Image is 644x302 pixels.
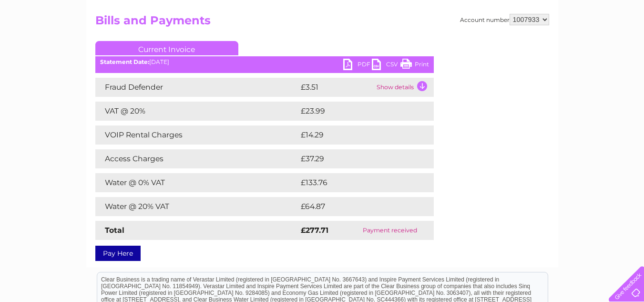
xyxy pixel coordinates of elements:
td: Water @ 20% VAT [95,197,298,216]
a: CSV [372,59,400,73]
td: £3.51 [298,78,374,97]
a: Pay Here [95,246,141,261]
td: Fraud Defender [95,78,298,97]
td: £133.76 [298,173,416,192]
a: 0333 014 3131 [464,5,530,17]
td: £37.29 [298,149,414,168]
img: logo.png [22,25,71,54]
td: Payment received [346,221,433,240]
td: Access Charges [95,149,298,168]
a: Contact [581,41,604,48]
a: Print [400,59,429,73]
a: Blog [561,41,575,48]
td: Show details [374,78,434,97]
strong: £277.71 [301,226,328,235]
td: £64.87 [298,197,415,216]
a: Log out [613,41,635,48]
td: £14.29 [298,125,414,145]
a: Water [476,41,494,48]
div: [DATE] [95,59,434,65]
td: Water @ 0% VAT [95,173,298,192]
h2: Bills and Payments [95,14,549,32]
td: VAT @ 20% [95,102,298,121]
a: Current Invoice [95,41,238,55]
td: VOIP Rental Charges [95,125,298,145]
td: £23.99 [298,102,415,121]
a: PDF [343,59,372,73]
a: Telecoms [527,41,555,48]
a: Energy [500,41,521,48]
strong: Total [105,226,124,235]
b: Statement Date: [100,58,149,65]
div: Account number [460,14,549,25]
div: Clear Business is a trading name of Verastar Limited (registered in [GEOGRAPHIC_DATA] No. 3667643... [97,5,548,46]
